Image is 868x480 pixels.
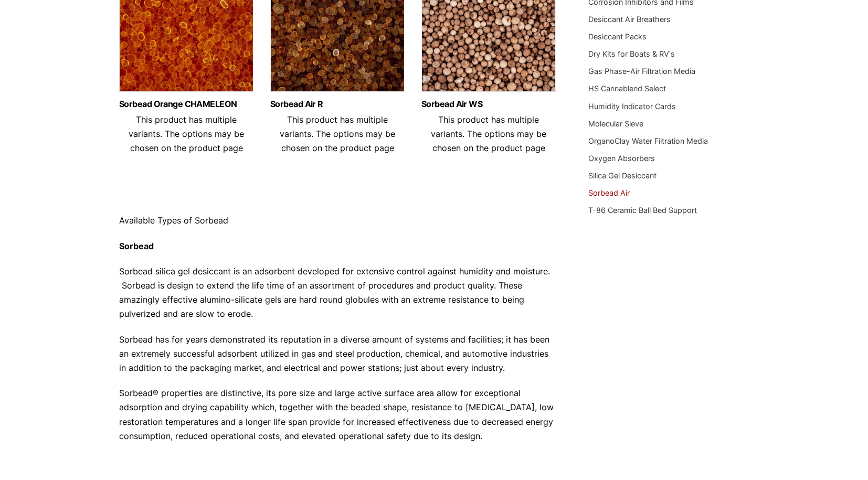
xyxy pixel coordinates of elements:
a: T-86 Ceramic Ball Bed Support [588,206,697,215]
a: HS Cannablend Select [588,84,666,93]
a: Desiccant Air Breathers [588,15,671,24]
a: Oxygen Absorbers [588,154,655,163]
strong: Sorbead [119,241,154,251]
span: This product has multiple variants. The options may be chosen on the product page [431,114,546,153]
p: Available Types of Sorbead [119,214,557,228]
a: Silica Gel Desiccant [588,171,657,180]
span: This product has multiple variants. The options may be chosen on the product page [129,114,244,153]
a: Molecular Sieve [588,119,643,128]
p: Sorbead silica gel desiccant is an adsorbent developed for extensive control against humidity and... [119,264,557,322]
a: Gas Phase-Air Filtration Media [588,67,695,76]
a: Sorbead Air [588,188,630,197]
p: Sorbead has for years demonstrated its reputation in a diverse amount of systems and facilities; ... [119,333,557,376]
a: Dry Kits for Boats & RV's [588,49,675,58]
p: Sorbead® properties are distinctive, its pore size and large active surface area allow for except... [119,386,557,443]
span: This product has multiple variants. The options may be chosen on the product page [280,114,395,153]
a: Humidity Indicator Cards [588,102,676,111]
a: Desiccant Packs [588,32,647,41]
a: OrganoClay Water Filtration Media [588,136,708,145]
a: Sorbead Air R [270,100,405,109]
a: Sorbead Orange CHAMELEON [119,100,253,109]
a: Sorbead Air WS [421,100,556,109]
